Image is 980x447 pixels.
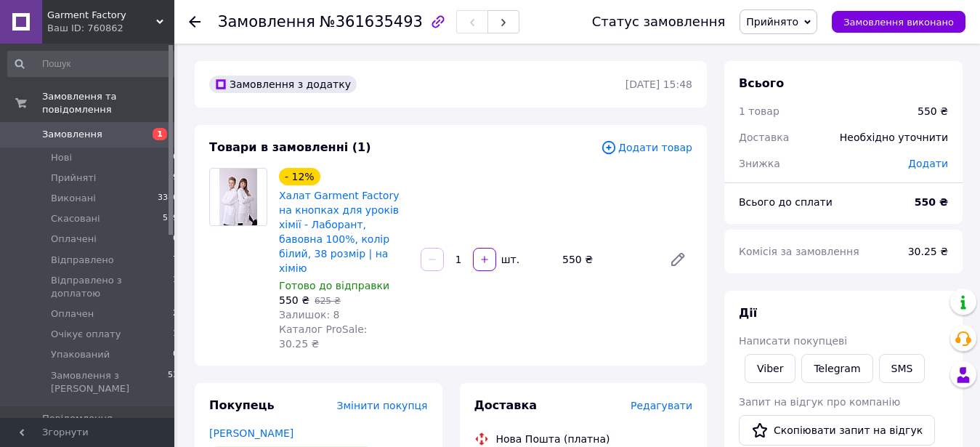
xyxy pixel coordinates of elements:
span: Доставка [474,398,538,412]
b: 550 ₴ [915,196,948,208]
span: Запит на відгук про компанію [739,396,900,408]
span: Додати товар [601,140,692,156]
span: 1 [153,128,167,140]
span: Оплачен [51,307,94,321]
span: Готово до відправки [279,280,389,291]
span: Garment Factory [47,9,156,22]
span: Прийнято [746,16,798,28]
button: Скопіювати запит на відгук [739,415,935,446]
span: Покупець [209,398,275,412]
span: Додати [908,158,948,169]
div: Необхідно уточнити [831,121,957,153]
span: Товари в замовленні (1) [209,140,371,154]
a: [PERSON_NAME] [209,427,293,439]
img: Халат Garment Factory на кнопках для уроків хімії - Лаборант, бавовна 100%, колір білий, 38 розмі... [219,169,257,225]
span: Замовлення виконано [843,17,954,28]
span: Всього [739,76,784,90]
span: 9 [173,172,178,185]
span: Каталог ProSale: 30.25 ₴ [279,323,367,350]
span: Очікує оплату [51,328,121,341]
a: Редагувати [663,245,692,274]
a: Халат Garment Factory на кнопках для уроків хімії - Лаборант, бавовна 100%, колір білий, 38 розмі... [279,190,399,274]
time: [DATE] 15:48 [625,78,692,90]
span: Скасовані [51,212,100,225]
div: - 12% [279,168,320,185]
span: 3380 [158,192,178,205]
a: Telegram [801,354,872,383]
div: 550 ₴ [918,104,948,118]
span: Замовлення та повідомлення [42,90,174,116]
span: Комісія за замовлення [739,246,859,257]
span: Замовлення з [PERSON_NAME] [51,369,168,395]
span: 625 ₴ [315,296,341,306]
button: Замовлення виконано [832,11,965,33]
span: Замовлення [218,13,315,31]
span: Повідомлення [42,412,113,425]
span: Замовлення [42,128,102,141]
div: 550 ₴ [556,249,657,270]
span: 0 [173,151,178,164]
a: Viber [745,354,795,383]
span: 1 товар [739,105,779,117]
span: Відправлено з доплатою [51,274,173,300]
span: Змінити покупця [337,400,428,411]
span: №361635493 [320,13,423,31]
span: 1 [173,274,178,300]
div: Ваш ID: 760862 [47,22,174,35]
span: Редагувати [631,400,692,411]
span: 53 [168,369,178,395]
span: Оплачені [51,233,97,246]
div: Замовлення з додатку [209,76,357,93]
button: SMS [879,354,926,383]
span: Написати покупцеві [739,335,847,347]
div: Повернутися назад [189,15,201,29]
span: 579 [163,212,178,225]
span: 1 [173,328,178,341]
div: Статус замовлення [592,15,726,29]
input: Пошук [7,51,179,77]
div: шт. [498,252,521,267]
span: 550 ₴ [279,294,309,306]
span: Знижка [739,158,780,169]
div: Нова Пошта (платна) [493,432,614,446]
span: 2 [173,307,178,321]
span: Виконані [51,192,96,205]
span: Дії [739,306,757,320]
span: Упакований [51,348,110,361]
span: Прийняті [51,172,96,185]
span: 0 [173,233,178,246]
span: Доставка [739,132,789,143]
span: Нові [51,151,72,164]
span: 7 [173,254,178,267]
span: Всього до сплати [739,196,833,208]
span: Залишок: 8 [279,309,340,321]
span: Відправлено [51,254,114,267]
span: 30.25 ₴ [908,246,948,257]
span: 0 [173,348,178,361]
